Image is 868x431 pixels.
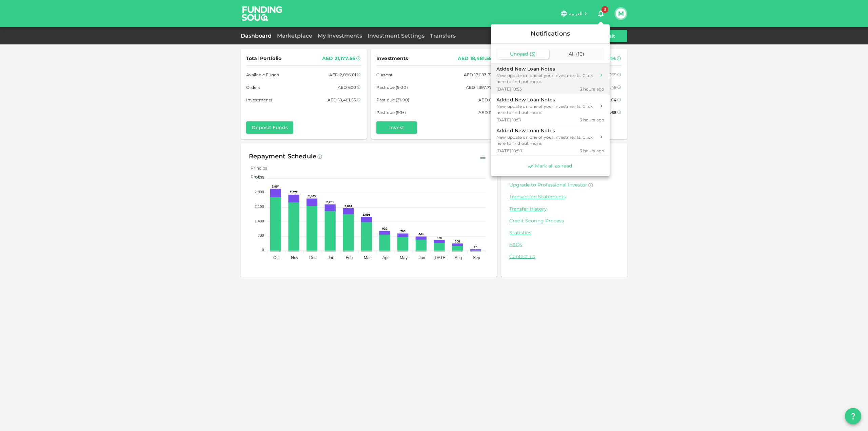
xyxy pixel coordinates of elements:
[580,117,604,123] span: 3 hours ago
[530,51,536,57] span: ( 3 )
[576,51,584,57] span: ( 16 )
[580,86,604,92] span: 3 hours ago
[496,65,596,73] div: Added New Loan Notes
[496,73,596,85] div: New update on one of your investments. Click here to find out more.
[535,163,572,169] span: Mark all as read
[496,127,596,134] div: Added New Loan Notes
[531,30,570,37] span: Notifications
[580,148,604,154] span: 3 hours ago
[496,134,596,146] div: New update on one of your investments. Click here to find out more.
[496,86,522,92] span: [DATE] 10:53
[496,103,596,116] div: New update on one of your investments. Click here to find out more.
[496,96,596,103] div: Added New Loan Notes
[510,51,528,57] span: Unread
[569,51,575,57] span: All
[496,148,522,154] span: [DATE] 10:50
[496,117,521,123] span: [DATE] 10:51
